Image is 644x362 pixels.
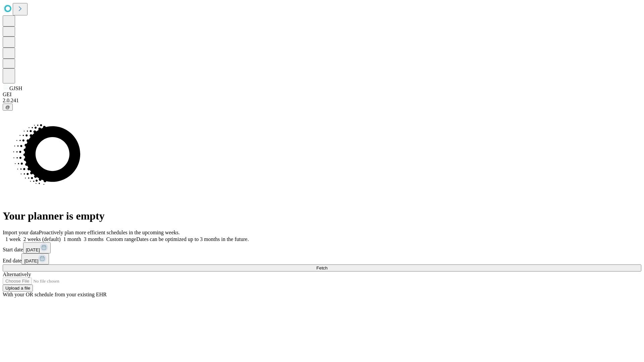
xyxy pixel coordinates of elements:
button: @ [3,104,13,111]
span: With your OR schedule from your existing EHR [3,292,107,297]
span: Custom range [106,236,136,242]
span: Alternatively [3,271,31,277]
div: End date [3,253,641,264]
span: @ [5,105,10,110]
span: Proactively plan more efficient schedules in the upcoming weeks. [39,230,180,235]
button: [DATE] [23,242,51,253]
span: Import your data [3,230,39,235]
span: 2 weeks (default) [23,236,61,242]
span: GJSH [9,85,22,91]
h1: Your planner is empty [3,210,641,222]
span: [DATE] [26,247,40,252]
div: Start date [3,242,641,253]
div: GEI [3,92,641,98]
button: [DATE] [21,253,49,264]
span: Fetch [316,265,327,270]
span: [DATE] [24,258,38,263]
span: 1 week [5,236,21,242]
div: 2.0.241 [3,98,641,104]
button: Fetch [3,264,641,271]
button: Upload a file [3,285,33,292]
span: 3 months [84,236,104,242]
span: Dates can be optimized up to 3 months in the future. [136,236,249,242]
span: 1 month [63,236,81,242]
